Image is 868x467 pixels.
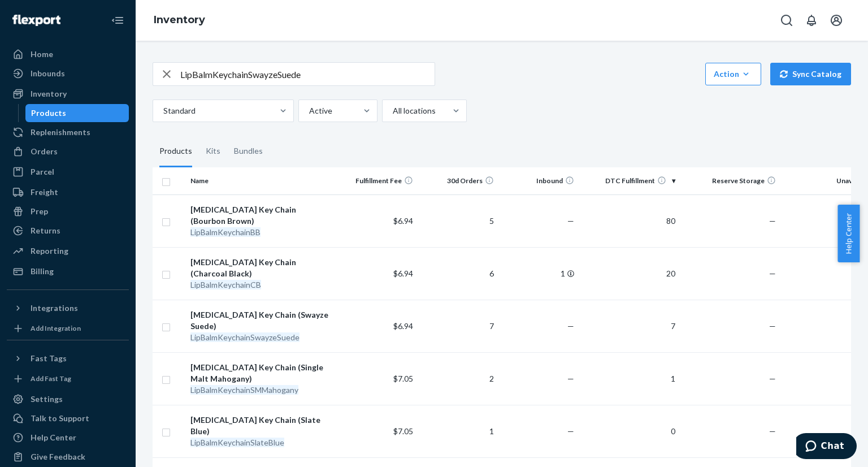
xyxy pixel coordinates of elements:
div: Inbounds [31,68,65,79]
a: Settings [7,390,129,408]
div: Action [714,68,753,80]
img: Flexport logo [12,15,60,26]
th: DTC Fulfillment [579,167,679,194]
button: Talk to Support [7,409,129,427]
div: Give Feedback [31,451,85,462]
span: — [567,426,574,436]
input: Standard [162,105,163,116]
div: Orders [31,146,58,157]
span: — [567,374,574,383]
div: Reporting [31,245,68,257]
div: Talk to Support [31,413,89,424]
td: 7 [579,300,679,352]
td: 0 [579,405,679,457]
div: [MEDICAL_DATA] Key Chain (Charcoal Black) [190,257,332,279]
td: 20 [579,247,679,300]
span: — [769,374,776,383]
span: — [769,426,776,436]
td: 1 [498,247,579,300]
a: Freight [7,183,129,201]
div: Help Center [31,432,76,443]
div: Inventory [31,88,67,100]
div: Bundles [234,136,263,167]
span: $6.94 [393,321,413,331]
button: Open notifications [800,9,823,32]
div: Prep [31,206,48,217]
a: Billing [7,262,129,280]
div: Fast Tags [31,353,67,364]
div: Add Integration [31,323,81,333]
a: Inventory [7,85,129,103]
button: Open account menu [825,9,848,32]
div: [MEDICAL_DATA] Key Chain (Swayze Suede) [190,309,332,332]
a: Reporting [7,242,129,260]
td: 7 [418,300,498,352]
a: Returns [7,222,129,240]
button: Help Center [837,205,860,262]
a: Inventory [154,14,205,26]
a: Inbounds [7,64,129,83]
em: LipBalmKeychainSMMahogany [190,385,298,395]
button: Fast Tags [7,349,129,367]
span: — [769,269,776,278]
a: Add Integration [7,322,129,335]
input: Active [308,105,309,116]
em: LipBalmKeychainSlateBlue [190,438,284,447]
span: — [567,216,574,226]
th: Inbound [498,167,579,194]
a: Home [7,45,129,63]
button: Sync Catalog [770,63,851,85]
a: Replenishments [7,123,129,141]
div: Billing [31,266,54,277]
div: Freight [31,187,58,198]
div: Integrations [31,302,78,314]
span: $6.94 [393,269,413,278]
em: LipBalmKeychainBB [190,227,261,237]
th: Reserve Storage [680,167,780,194]
em: LipBalmKeychainSwayzeSuede [190,332,300,342]
ol: breadcrumbs [145,4,214,37]
button: Action [705,63,761,85]
a: Add Fast Tag [7,372,129,386]
div: [MEDICAL_DATA] Key Chain (Single Malt Mahogany) [190,362,332,384]
th: 30d Orders [418,167,498,194]
span: $6.94 [393,216,413,226]
button: Integrations [7,299,129,317]
div: Add Fast Tag [31,374,71,383]
span: — [567,321,574,331]
td: 1 [418,405,498,457]
td: 5 [418,194,498,247]
div: [MEDICAL_DATA] Key Chain (Bourbon Brown) [190,204,332,227]
th: Fulfillment Fee [337,167,418,194]
em: LipBalmKeychainCB [190,280,261,289]
button: Close Navigation [106,9,129,32]
td: 1 [579,352,679,405]
td: 80 [579,194,679,247]
span: $7.05 [393,426,413,436]
td: 6 [418,247,498,300]
iframe: Opens a widget where you can chat to one of our agents [796,433,857,461]
td: 2 [418,352,498,405]
button: Open Search Box [775,9,798,32]
a: Parcel [7,163,129,181]
a: Orders [7,142,129,161]
div: Replenishments [31,127,90,138]
div: Products [159,136,192,167]
a: Prep [7,202,129,220]
div: [MEDICAL_DATA] Key Chain (Slate Blue) [190,414,332,437]
div: Returns [31,225,60,236]
span: — [769,321,776,331]
a: Help Center [7,429,129,447]
div: Settings [31,394,63,405]
button: Give Feedback [7,448,129,466]
span: — [769,216,776,226]
a: Products [25,104,129,122]
span: $7.05 [393,374,413,383]
th: Name [186,167,337,194]
div: Kits [206,136,220,167]
div: Products [31,107,66,119]
input: All locations [392,105,393,116]
input: Search inventory by name or sku [180,63,435,85]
